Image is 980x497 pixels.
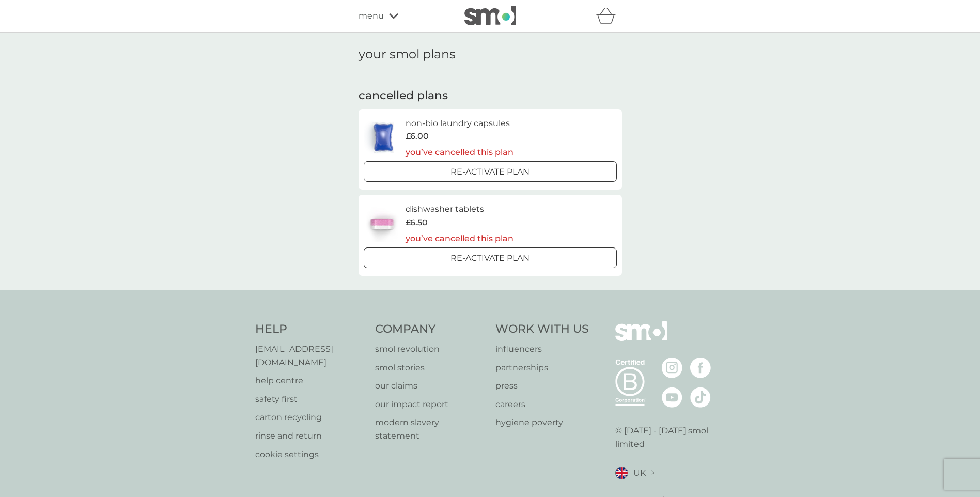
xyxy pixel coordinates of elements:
[406,146,514,159] p: you’ve cancelled this plan
[364,247,617,268] button: Re-activate Plan
[495,361,589,375] a: partnerships
[255,411,365,424] a: carton recycling
[406,117,514,130] h6: non-bio laundry capsules
[615,321,667,356] img: smol
[364,161,617,182] button: Re-activate Plan
[359,88,622,104] h2: cancelled plans
[495,416,589,429] a: hygiene poverty
[255,343,365,369] a: [EMAIL_ADDRESS][DOMAIN_NAME]
[255,448,365,461] a: cookie settings
[495,321,589,337] h4: Work With Us
[406,216,428,229] span: £6.50
[406,232,514,245] p: you’ve cancelled this plan
[359,9,384,23] span: menu
[464,6,516,25] img: smol
[375,379,485,393] a: our claims
[495,343,589,356] a: influencers
[255,321,365,337] h4: Help
[596,6,622,26] div: basket
[375,361,485,375] a: smol stories
[375,343,485,356] a: smol revolution
[495,379,589,393] a: press
[615,424,725,451] p: © [DATE] - [DATE] smol limited
[450,252,530,265] p: Re-activate Plan
[255,374,365,387] a: help centre
[364,119,403,156] img: non-bio laundry capsules
[662,358,682,378] img: visit the smol Instagram page
[633,467,646,480] span: UK
[375,321,485,337] h4: Company
[255,429,365,443] a: rinse and return
[406,203,514,216] h6: dishwasher tablets
[359,47,622,62] h1: your smol plans
[615,467,628,479] img: UK flag
[406,130,429,143] span: £6.00
[495,398,589,411] a: careers
[690,358,711,378] img: visit the smol Facebook page
[375,416,485,442] a: modern slavery statement
[375,398,485,411] a: our impact report
[662,387,682,408] img: visit the smol Youtube page
[255,393,365,406] a: safety first
[450,165,530,179] p: Re-activate Plan
[364,206,400,242] img: dishwasher tablets
[651,470,654,476] img: select a new location
[690,387,711,408] img: visit the smol Tiktok page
